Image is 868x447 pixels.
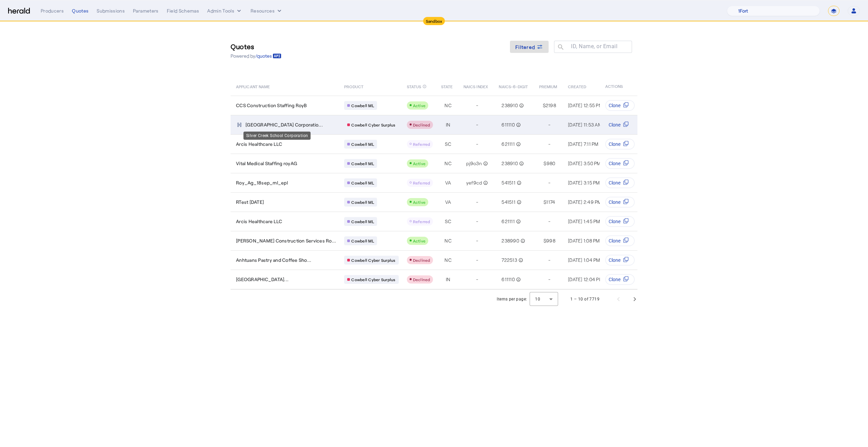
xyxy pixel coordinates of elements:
span: NC [445,102,452,109]
span: - [548,179,550,186]
span: Declined [413,122,430,127]
span: [DATE] 1:45 PM [568,218,600,224]
span: pj9o3n [466,160,482,167]
div: Parameters [133,7,159,14]
span: - [476,199,478,206]
span: - [476,237,478,244]
span: [DATE] 12:55 PM [568,102,603,108]
span: NC [445,257,452,264]
button: Clone [605,255,635,266]
span: Cowbell ML [351,141,374,147]
span: [DATE] 12:04 PM [568,276,603,282]
span: 621111 [501,141,515,148]
span: [DATE] 3:15 PM [568,180,600,186]
span: Filtered [515,43,535,51]
span: - [548,121,550,128]
button: Clone [605,158,635,169]
span: Clone [609,276,620,283]
div: 1 – 10 of 7719 [570,296,599,303]
span: [DATE] 7:11 PM [568,141,598,147]
h3: Quotes [231,42,281,51]
span: Referred [413,142,430,147]
span: Clone [609,199,620,206]
span: 998 [546,237,555,244]
span: Cowbell Cyber Surplus [351,257,395,263]
span: VA [445,179,451,186]
span: Anhtuans Pastry and Coffee Sho... [236,257,311,264]
span: PRODUCT [344,83,363,90]
span: NAICS-6-DIGIT [499,83,528,90]
span: Referred [413,180,430,185]
button: internal dropdown menu [207,7,242,14]
span: PREMIUM [539,83,557,90]
div: Producers [41,7,64,14]
span: Clone [609,179,620,186]
mat-label: ID, Name, or Email [571,43,617,50]
span: Clone [609,237,620,244]
span: 238990 [501,237,519,244]
span: 611110 [501,121,515,128]
span: Clone [609,121,620,128]
span: NAICS INDEX [463,83,488,90]
span: [DATE] 3:50 PM [568,160,601,166]
span: Cowbell ML [351,199,374,205]
span: - [476,121,478,128]
span: [GEOGRAPHIC_DATA] Corporatio... [245,121,323,128]
div: Silver Creek School Corporation [243,132,311,140]
mat-icon: info_outline [518,160,524,167]
span: STATUS [407,83,421,90]
span: Roy_Ag_18sep_ml_epl [236,179,288,186]
div: Items per page: [497,296,527,303]
span: Clone [609,160,620,167]
span: - [476,276,478,283]
span: [DATE] 11:53 AM [568,122,602,128]
span: 541511 [501,179,515,186]
button: Clone [605,235,635,246]
span: 611110 [501,276,515,283]
mat-icon: info_outline [482,160,488,167]
div: Sandbox [423,17,445,25]
span: Cowbell Cyber Surplus [351,277,395,282]
button: Clone [605,139,635,150]
span: $ [544,199,546,206]
span: IN [446,121,451,128]
span: STATE [441,83,453,90]
button: Clone [605,216,635,227]
span: CCS Construction Staffing RoyB [236,102,307,109]
span: VA [445,199,451,206]
span: - [548,276,550,283]
span: yef9cd [466,179,482,186]
span: SC [445,141,451,148]
span: Referred [413,219,430,224]
span: Active [413,161,426,166]
span: $ [543,102,546,109]
span: Cowbell ML [351,180,374,186]
span: - [548,218,550,225]
span: Cowbell ML [351,219,374,224]
span: Active [413,103,426,108]
mat-icon: info_outline [422,83,427,90]
span: Clone [609,141,620,148]
table: Table view of all quotes submitted by your platform [231,77,775,290]
button: Clone [605,100,635,111]
span: Active [413,200,426,205]
mat-icon: info_outline [515,218,521,225]
span: [DATE] 1:08 PM [568,238,600,244]
span: 238910 [501,160,518,167]
span: Cowbell ML [351,161,374,166]
span: [PERSON_NAME] Construction Services Ro... [236,237,336,244]
span: $ [544,160,546,167]
span: [DATE] 1:04 PM [568,257,600,263]
span: SC [445,218,451,225]
mat-icon: info_outline [519,237,525,244]
button: Clone [605,177,635,188]
span: Declined [413,277,430,282]
p: Powered by [231,53,281,59]
mat-icon: info_outline [515,276,521,283]
mat-icon: info_outline [482,179,488,186]
span: - [548,257,550,264]
mat-icon: info_outline [515,121,521,128]
div: Submissions [97,7,125,14]
span: 238910 [501,102,518,109]
span: Vital Medical Staffing royAG [236,160,297,167]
